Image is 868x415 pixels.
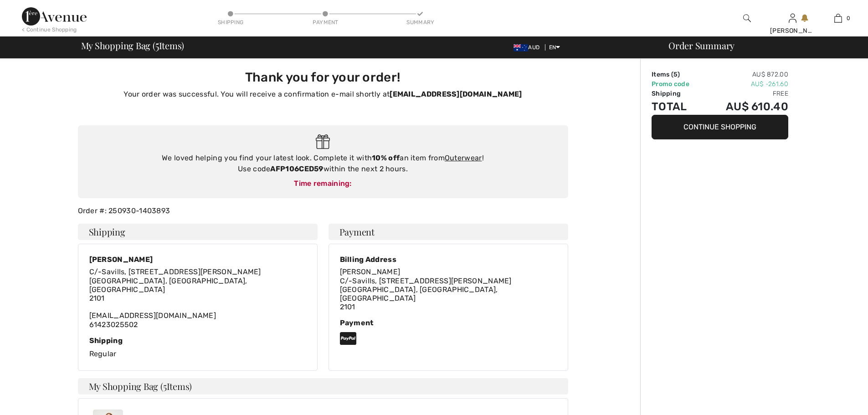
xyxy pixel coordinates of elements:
div: Payment [312,18,339,26]
img: My Bag [834,13,842,24]
div: Time remaining: [87,178,559,189]
div: Billing Address [340,255,557,264]
h4: My Shopping Bag ( Items) [78,378,568,395]
div: Shipping [217,18,244,26]
div: Summary [406,18,434,26]
td: Promo code [652,79,703,89]
img: Australian Dollar [514,44,528,51]
span: 5 [163,380,167,392]
div: [PERSON_NAME] [89,255,306,264]
span: 5 [155,39,159,51]
div: Regular [89,336,306,359]
div: Payment [340,318,557,327]
div: We loved helping you find your latest look. Complete it with an item from ! Use code within the n... [87,153,559,174]
span: 5 [673,71,678,78]
img: 1ère Avenue [22,7,87,26]
span: 0 [847,14,850,22]
p: Your order was successful. You will receive a confirmation e-mail shortly at [83,89,563,100]
a: 0 [816,13,860,24]
strong: 10% off [372,154,400,162]
span: [PERSON_NAME] [340,267,401,276]
div: Order #: 250930-1403893 [72,205,574,216]
h4: Shipping [78,224,318,240]
img: My Info [789,13,796,24]
span: My Shopping Bag ( Items) [81,41,185,50]
strong: AFP106CED59 [270,164,323,173]
td: AU$ -261.60 [703,79,788,89]
h4: Payment [329,224,568,240]
div: Shipping [89,336,306,345]
td: AU$ 872.00 [703,70,788,79]
a: Outerwear [445,154,482,162]
span: C/-Savills, [STREET_ADDRESS][PERSON_NAME] [GEOGRAPHIC_DATA], [GEOGRAPHIC_DATA], [GEOGRAPHIC_DATA]... [340,277,512,312]
div: < Continue Shopping [22,26,77,34]
h3: Thank you for your order! [83,70,563,85]
span: EN [549,44,560,51]
span: AUD [514,44,543,51]
button: Continue Shopping [652,115,788,139]
td: Total [652,98,703,115]
span: C/-Savills, [STREET_ADDRESS][PERSON_NAME] [GEOGRAPHIC_DATA], [GEOGRAPHIC_DATA], [GEOGRAPHIC_DATA]... [89,267,261,302]
div: Order Summary [657,41,863,50]
div: [PERSON_NAME] [770,26,815,36]
img: search the website [743,13,751,24]
div: [EMAIL_ADDRESS][DOMAIN_NAME] 61423025502 [89,267,306,328]
td: AU$ 610.40 [703,98,788,115]
strong: [EMAIL_ADDRESS][DOMAIN_NAME] [390,90,522,98]
td: Items ( ) [652,70,703,79]
img: Gift.svg [316,134,330,149]
td: Shipping [652,89,703,98]
td: Free [703,89,788,98]
a: Sign In [789,14,796,22]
